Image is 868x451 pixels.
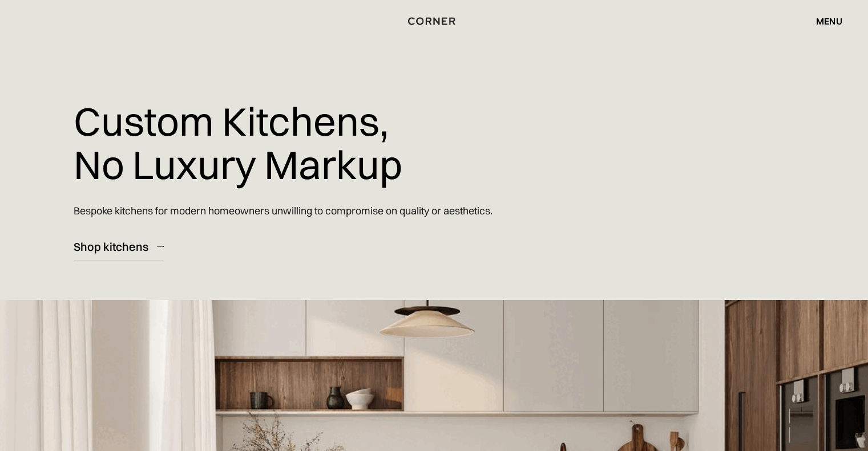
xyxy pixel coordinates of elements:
div: menu [816,17,842,26]
div: menu [805,11,842,31]
h1: Custom Kitchens, No Luxury Markup [74,91,402,194]
div: Shop kitchens [74,239,148,254]
a: Shop kitchens [74,233,164,261]
p: Bespoke kitchens for modern homeowners unwilling to compromise on quality or aesthetics. [74,194,492,227]
a: home [400,14,468,29]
